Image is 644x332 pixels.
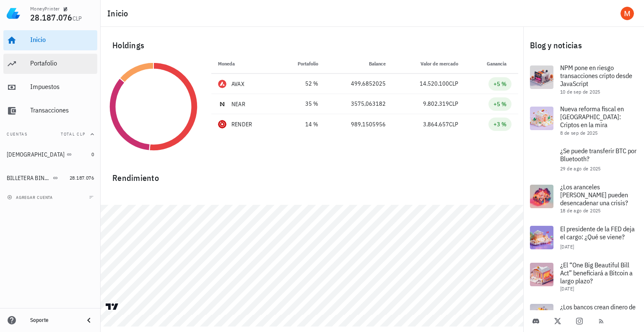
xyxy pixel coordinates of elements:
[3,144,97,165] a: [DEMOGRAPHIC_DATA] 0
[284,120,318,129] div: 14 %
[560,261,633,285] span: ¿El “One Big Beautiful Bill Act” beneficiará a Bitcoin a largo plazo?
[278,54,325,74] th: Portafolio
[3,101,97,121] a: Transacciones
[423,100,449,107] span: 9.802.319
[493,80,506,88] div: +5 %
[560,105,624,129] span: Nueva reforma fiscal en [GEOGRAPHIC_DATA]: Criptos en la mira
[560,207,601,214] span: 18 de ago de 2025
[231,120,252,128] div: RENDER
[284,99,318,108] div: 35 %
[332,99,385,108] div: 3575,063182
[523,141,644,178] a: ¿Se puede transferir BTC por Bluetooth? 29 de ago de 2025
[560,146,636,163] span: ¿Se puede transferir BTC por Bluetooth?
[30,83,94,91] div: Impuestos
[218,100,226,108] div: NEAR-icon
[30,317,77,324] div: Soporte
[560,165,601,172] span: 29 de ago de 2025
[523,32,644,59] div: Blog y noticias
[3,77,97,97] a: Impuestos
[493,100,506,108] div: +5 %
[7,175,51,182] div: BILLETERA BINANCE
[7,7,20,20] img: LedgiFi
[30,59,94,67] div: Portafolio
[3,54,97,74] a: Portafolio
[332,79,385,88] div: 499,6852025
[107,7,132,20] h1: Inicio
[231,100,245,108] div: NEAR
[61,131,86,137] span: Total CLP
[30,5,60,12] div: MoneyPrinter
[621,7,634,20] div: avatar
[30,106,94,114] div: Transacciones
[449,80,458,87] span: CLP
[91,151,94,157] span: 0
[231,80,244,88] div: AVAX
[523,59,644,100] a: NPM pone en riesgo transacciones cripto desde JavaScript 10 de sep de 2025
[449,120,458,128] span: CLP
[7,151,65,158] div: [DEMOGRAPHIC_DATA]
[392,54,465,74] th: Valor de mercado
[523,219,644,256] a: El presidente de la FED deja el cargo: ¿Qué se viene? [DATE]
[560,183,628,207] span: ¿Los aranceles [PERSON_NAME] pueden desencadenar una crisis?
[560,225,635,241] span: El presidente de la FED deja el cargo: ¿Qué se viene?
[5,193,57,201] button: agregar cuenta
[30,36,94,44] div: Inicio
[487,60,512,67] span: Ganancia
[560,243,574,250] span: [DATE]
[218,80,226,88] div: AVAX-icon
[423,120,449,128] span: 3.864.657
[30,12,73,23] span: 28.187.076
[3,124,97,144] button: CuentasTotal CLP
[560,89,600,95] span: 10 de sep de 2025
[449,100,458,107] span: CLP
[560,130,597,136] span: 8 de sep de 2025
[523,256,644,297] a: ¿El “One Big Beautiful Bill Act” beneficiará a Bitcoin a largo plazo? [DATE]
[106,32,518,59] div: Holdings
[218,120,226,128] div: RENDER-icon
[3,30,97,50] a: Inicio
[211,54,278,74] th: Moneda
[560,63,632,88] span: NPM pone en riesgo transacciones cripto desde JavaScript
[523,178,644,219] a: ¿Los aranceles [PERSON_NAME] pueden desencadenar una crisis? 18 de ago de 2025
[3,168,97,188] a: BILLETERA BINANCE 28.187.076
[332,120,385,129] div: 989,1505956
[560,285,574,292] span: [DATE]
[284,79,318,88] div: 52 %
[106,165,518,185] div: Rendimiento
[73,15,82,22] span: CLP
[325,54,392,74] th: Balance
[493,120,506,128] div: +3 %
[420,80,449,87] span: 14.520.100
[70,175,94,181] span: 28.187.076
[105,303,119,311] a: Charting by TradingView
[9,195,53,200] span: agregar cuenta
[523,100,644,141] a: Nueva reforma fiscal en [GEOGRAPHIC_DATA]: Criptos en la mira 8 de sep de 2025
